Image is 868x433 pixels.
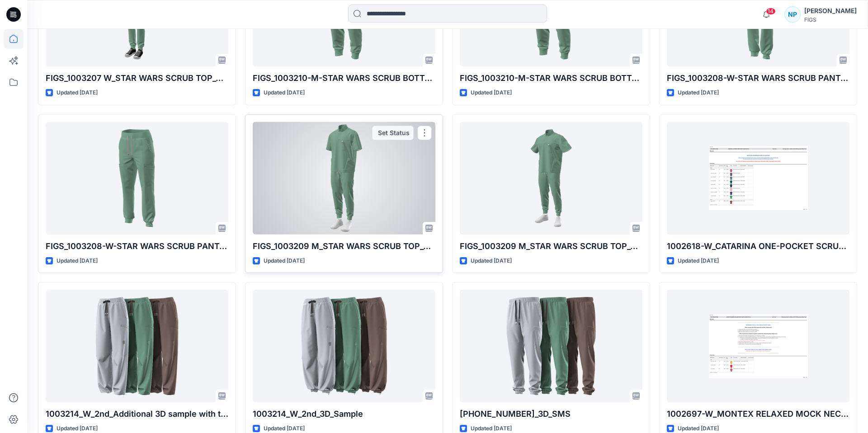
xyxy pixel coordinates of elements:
p: 1002618-W_CATARINA ONE-POCKET SCRUB TOP 3.0 [667,240,849,253]
div: [PERSON_NAME] [804,5,857,16]
p: Updated [DATE] [471,256,512,266]
a: 1003214_W_2nd_Additional 3D sample with the leg opening uncinched [46,290,228,402]
a: 1002697-W_MONTEX RELAXED MOCK NECK SCRUB TOP 3.0 [667,290,849,402]
p: Updated [DATE] [57,88,98,98]
a: FIGS_1003209 M_STAR WARS SCRUB TOP_080425 [253,122,435,235]
p: 1002697-W_MONTEX RELAXED MOCK NECK SCRUB TOP 3.0 [667,408,849,420]
p: Updated [DATE] [264,88,305,98]
a: FIGS_1003209 M_STAR WARS SCRUB TOP_080425 [460,122,642,235]
p: FIGS_1003208-W-STAR WARS SCRUB PANT-080525 [46,240,228,253]
a: 1002618-W_CATARINA ONE-POCKET SCRUB TOP 3.0 [667,122,849,235]
a: 1003214_W_2nd_3D_Sample [253,290,435,402]
span: 14 [766,8,776,15]
p: FIGS_1003209 M_STAR WARS SCRUB TOP_080425 [253,240,435,253]
p: 1003214_W_2nd_Additional 3D sample with the leg opening uncinched [46,408,228,420]
p: FIGS_1003208-W-STAR WARS SCRUB PANT-080525 [667,72,849,85]
p: FIGS_1003209 M_STAR WARS SCRUB TOP_080425 [460,240,642,253]
p: Updated [DATE] [471,88,512,98]
p: Updated [DATE] [57,256,98,266]
p: FIGS_1003210-M-STAR WARS SCRUB BOTTOM-080425 [460,72,642,85]
p: [PHONE_NUMBER]_3D_SMS [460,408,642,420]
p: FIGS_1003210-M-STAR WARS SCRUB BOTTOM-080425 [253,72,435,85]
a: FIGS_1003208-W-STAR WARS SCRUB PANT-080525 [46,122,228,235]
p: 1003214_W_2nd_3D_Sample [253,408,435,420]
div: NP [784,6,801,23]
p: Updated [DATE] [678,256,719,266]
a: 1003218_3D_SMS [460,290,642,402]
div: FIGS [804,16,857,23]
p: FIGS_1003207 W_STAR WARS SCRUB TOP_080525 [46,72,228,85]
p: Updated [DATE] [264,256,305,266]
p: Updated [DATE] [678,88,719,98]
